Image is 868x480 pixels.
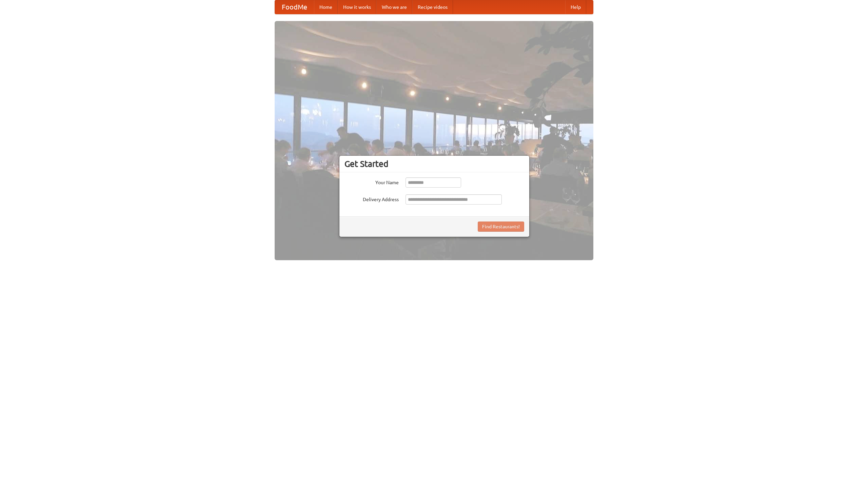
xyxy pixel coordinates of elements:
a: Help [565,0,586,14]
a: FoodMe [275,0,314,14]
a: Home [314,0,338,14]
a: Who we are [376,0,412,14]
h3: Get Started [344,159,524,169]
label: Your Name [344,177,399,186]
a: How it works [338,0,376,14]
a: Recipe videos [412,0,453,14]
label: Delivery Address [344,194,399,203]
button: Find Restaurants! [478,222,524,232]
